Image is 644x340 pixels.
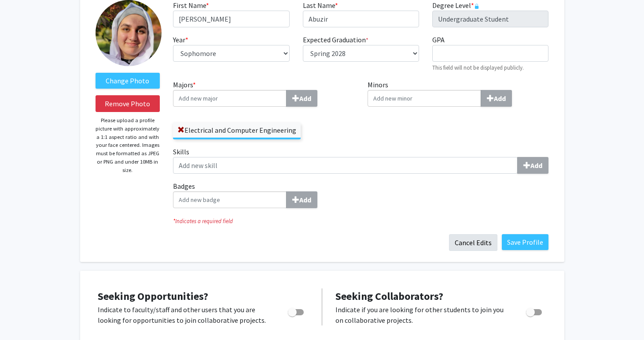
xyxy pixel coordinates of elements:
p: Please upload a profile picture with approximately a 1:1 aspect ratio and with your face centered... [96,116,160,174]
b: Add [299,94,311,103]
button: Badges [286,191,317,208]
b: Add [530,161,542,170]
button: Remove Photo [96,95,160,112]
input: Majors*Add [173,90,287,107]
label: Majors [173,79,354,107]
button: Cancel Edits [449,234,497,251]
span: Seeking Collaborators? [335,289,443,303]
label: ChangeProfile Picture [96,73,160,89]
label: Expected Graduation [303,34,368,45]
input: BadgesAdd [173,191,287,208]
label: Electrical and Computer Engineering [173,123,301,138]
input: MinorsAdd [368,90,481,107]
button: Majors* [286,90,317,107]
label: GPA [432,34,445,45]
button: Save Profile [502,234,548,250]
b: Add [494,94,506,103]
label: Skills [173,146,548,174]
b: Add [299,195,311,204]
i: Indicates a required field [173,217,548,225]
svg: This information is provided and automatically updated by Eastern Michigan University and is not ... [474,4,479,9]
iframe: Chat [7,300,37,333]
label: Badges [173,181,548,208]
small: This field will not be displayed publicly. [432,64,524,71]
div: Toggle [523,304,547,318]
p: Indicate to faculty/staff and other users that you are looking for opportunities to join collabor... [98,304,271,325]
p: Indicate if you are looking for other students to join you on collaborative projects. [335,304,509,325]
button: Minors [481,90,512,107]
div: Toggle [284,304,309,318]
button: Skills [517,157,548,174]
label: Year [173,34,188,45]
input: SkillsAdd [173,157,518,174]
span: Seeking Opportunities? [98,289,208,303]
label: Minors [368,79,549,107]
